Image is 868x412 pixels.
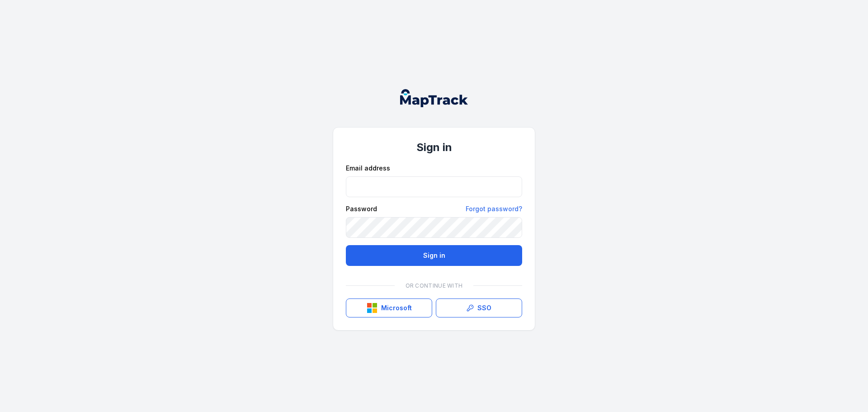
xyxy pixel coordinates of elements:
button: Sign in [346,245,522,266]
button: Microsoft [346,298,432,317]
a: SSO [436,298,522,317]
label: Email address [346,164,390,173]
label: Password [346,204,377,213]
h1: Sign in [346,140,522,155]
a: Forgot password? [466,204,522,213]
div: Or continue with [346,277,522,295]
nav: Global [386,89,482,107]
